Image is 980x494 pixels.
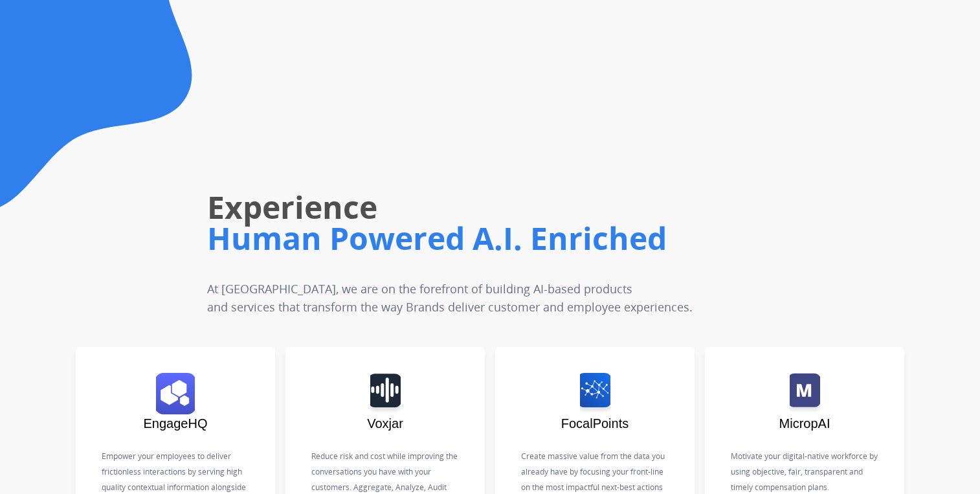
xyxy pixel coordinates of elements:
img: logo [790,373,820,414]
span: EngageHQ [144,416,208,431]
img: logo [580,373,610,414]
img: logo [370,373,401,414]
h1: Human Powered A.I. Enriched [207,218,702,259]
span: Voxjar [367,416,403,431]
span: FocalPoints [561,416,629,431]
h1: Experience [207,186,702,228]
span: MicropAI [779,416,830,431]
img: logo [156,373,195,414]
p: At [GEOGRAPHIC_DATA], we are on the forefront of building AI-based products and services that tra... [207,280,702,316]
